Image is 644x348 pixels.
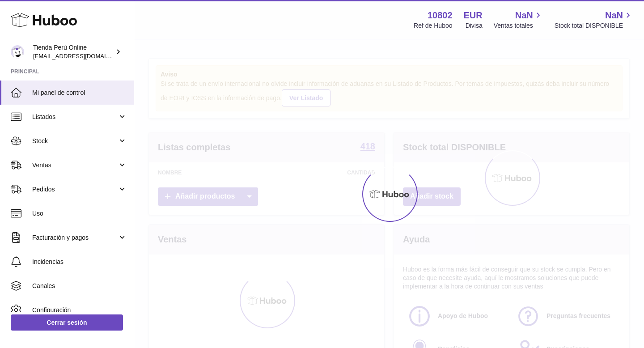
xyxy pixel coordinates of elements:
span: Configuración [32,306,127,314]
a: NaN Ventas totales [494,9,543,30]
img: contacto@tiendaperuonline.com [11,45,24,59]
span: Uso [32,209,127,218]
span: Listados [32,113,118,121]
a: NaN Stock total DISPONIBLE [555,9,633,30]
span: Stock [32,137,118,145]
span: Ventas [32,161,118,170]
span: NaN [605,9,623,21]
a: Cerrar sesión [11,314,123,331]
span: NaN [515,9,533,21]
strong: 10802 [428,9,453,21]
div: Tienda Perú Online [33,43,114,60]
span: [EMAIL_ADDRESS][DOMAIN_NAME] [33,52,131,59]
span: Ventas totales [494,21,543,30]
div: Ref de Huboo [414,21,452,30]
span: Mi panel de control [32,89,127,97]
span: Stock total DISPONIBLE [555,21,633,30]
span: Canales [32,282,127,290]
span: Incidencias [32,258,127,266]
span: Pedidos [32,185,118,194]
div: Divisa [466,21,483,30]
strong: EUR [464,9,483,21]
span: Facturación y pagos [32,233,118,242]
